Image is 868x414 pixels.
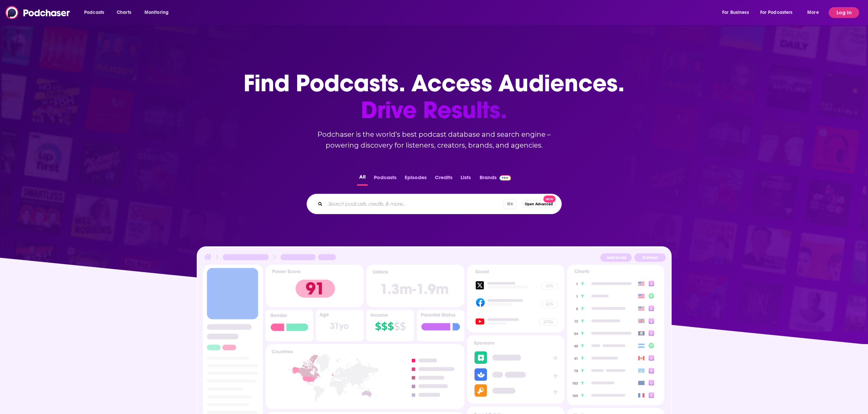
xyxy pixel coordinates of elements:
[467,265,564,333] img: Podcast Socials
[829,7,859,18] button: Log In
[467,335,564,404] img: Podcast Sponsors
[756,7,803,18] button: open menu
[543,195,556,203] span: New
[117,8,131,17] span: Charts
[366,310,414,341] img: Podcast Insights Income
[244,97,624,124] span: Drive Results.
[366,265,464,307] img: Podcast Insights Listens
[480,172,511,186] a: BrandsPodchaser Pro
[144,8,169,17] span: Monitoring
[266,310,313,341] img: Podcast Insights Gender
[567,265,664,405] img: Podcast Insights Charts
[325,199,504,209] input: Search podcasts, credits, & more...
[79,7,113,18] button: open menu
[803,7,827,18] button: open menu
[357,172,368,186] button: All
[722,8,749,17] span: For Business
[807,8,819,17] span: More
[459,172,473,186] button: Lists
[372,172,399,186] button: Podcasts
[244,70,624,124] h1: Find Podcasts. Access Audiences.
[84,8,104,17] span: Podcasts
[5,6,71,19] img: Podchaser - Follow, Share and Rate Podcasts
[433,172,455,186] button: Credits
[760,8,793,17] span: For Podcasters
[266,265,364,307] img: Podcast Insights Power score
[403,172,429,186] button: Episodes
[522,200,556,208] button: Open AdvancedNew
[112,7,135,18] a: Charts
[203,252,666,264] img: Podcast Insights Header
[417,310,465,341] img: Podcast Insights Parental Status
[525,202,553,206] span: Open Advanced
[298,129,570,151] h2: Podchaser is the world’s best podcast database and search engine – powering discovery for listene...
[140,7,177,18] button: open menu
[717,7,757,18] button: open menu
[307,194,562,214] div: Search podcasts, credits, & more...
[266,344,465,409] img: Podcast Insights Countries
[504,199,516,209] span: ⌘ K
[499,175,511,181] img: Podchaser Pro
[316,310,364,341] img: Podcast Insights Age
